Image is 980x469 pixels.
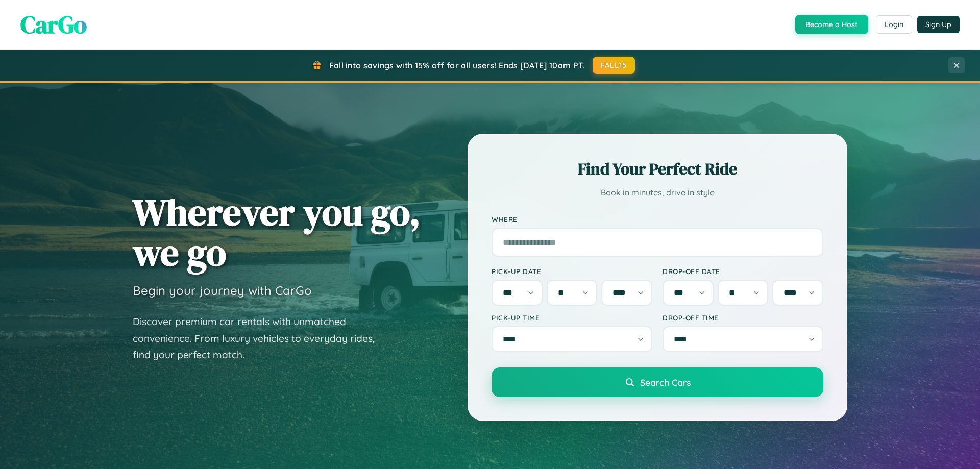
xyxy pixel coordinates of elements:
button: Sign Up [917,16,960,33]
label: Where [492,215,823,224]
p: Discover premium car rentals with unmatched convenience. From luxury vehicles to everyday rides, ... [133,313,388,363]
span: CarGo [20,8,87,41]
h2: Find Your Perfect Ride [492,158,823,180]
span: Search Cars [640,377,691,388]
button: Become a Host [795,15,868,34]
label: Drop-off Time [663,313,823,322]
label: Pick-up Time [492,313,652,322]
h1: Wherever you go, we go [133,192,421,273]
label: Drop-off Date [663,267,823,276]
label: Pick-up Date [492,267,652,276]
p: Book in minutes, drive in style [492,185,823,200]
h3: Begin your journey with CarGo [133,283,312,298]
button: FALL15 [593,57,635,74]
button: Search Cars [492,367,823,397]
span: Fall into savings with 15% off for all users! Ends [DATE] 10am PT. [329,60,585,70]
button: Login [876,15,912,34]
